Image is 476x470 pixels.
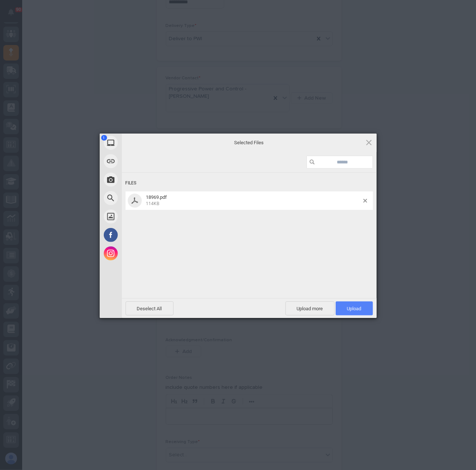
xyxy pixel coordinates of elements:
[126,301,174,315] span: Deselect All
[100,189,188,207] div: Web Search
[175,139,323,146] span: Selected Files
[336,301,373,315] span: Upload
[365,138,373,146] span: Click here or hit ESC to close picker
[101,135,107,141] span: 1
[146,194,167,200] span: 18969.pdf
[100,226,188,244] div: Facebook
[126,176,373,190] div: Files
[100,207,188,226] div: Unsplash
[100,152,188,170] div: Link (URL)
[347,306,362,311] span: Upload
[100,134,188,152] div: My Device
[146,201,160,206] span: 114KB
[100,170,188,189] div: Take Photo
[285,301,335,315] span: Upload more
[100,244,188,263] div: Instagram
[144,194,363,207] span: 18969.pdf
